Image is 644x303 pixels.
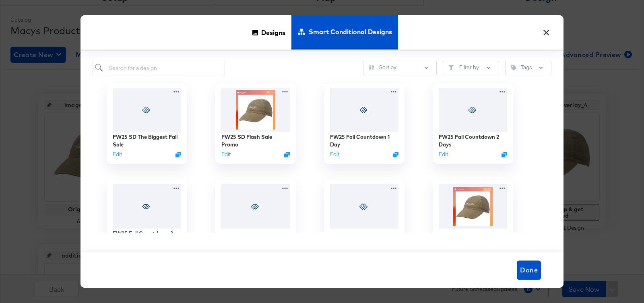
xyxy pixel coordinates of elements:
[539,23,553,38] button: ×
[439,151,448,159] button: Edit
[433,83,513,164] div: FW25 Fall Countdown 2 DaysEditDuplicate
[439,184,507,229] img: tQwg391egKWW_JSaQwptqw.jpg
[505,61,551,75] button: TagTags
[330,151,339,159] button: Edit
[113,230,181,245] div: FW25 Fall Countdown 3 Days
[393,152,398,157] svg: Duplicate
[363,61,437,75] button: SlidersSort by
[221,88,290,132] img: tQwg391egKWW_JSaQwptqw.jpg
[261,14,285,50] span: Designs
[520,264,538,276] span: Done
[330,232,379,239] div: F25 SD ODS SMBD
[324,180,405,260] div: F25 SD ODS SMBD
[324,83,405,164] div: FW25 Fall Countdown 1 DayEditDuplicate
[107,83,187,164] div: FW25 SD The Biggest Fall SaleEditDuplicate
[511,65,516,70] svg: Tag
[221,232,277,239] div: FW25 SD Fall VIP Sale
[221,133,290,148] div: FW25 SD Flash Sale Promo
[113,151,122,159] button: Edit
[443,61,499,75] button: FilterFilter by
[439,133,507,148] div: FW25 Fall Countdown 2 Days
[93,61,225,76] input: Search for a design
[113,133,181,148] div: FW25 SD The Biggest Fall Sale
[215,180,296,260] div: FW25 SD Fall VIP Sale
[433,180,513,260] div: FW25 SD Flash Sale No VA
[448,65,454,70] svg: Filter
[221,151,231,159] button: Edit
[517,260,541,280] button: Done
[309,14,392,49] span: Smart Conditional Designs
[175,152,181,157] svg: Duplicate
[502,152,507,157] svg: Duplicate
[284,152,290,157] svg: Duplicate
[215,83,296,164] div: FW25 SD Flash Sale PromoEditDuplicate
[439,232,506,239] div: FW25 SD Flash Sale No VA
[330,133,398,148] div: FW25 Fall Countdown 1 Day
[107,180,187,260] div: FW25 Fall Countdown 3 Days
[369,65,374,70] svg: Sliders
